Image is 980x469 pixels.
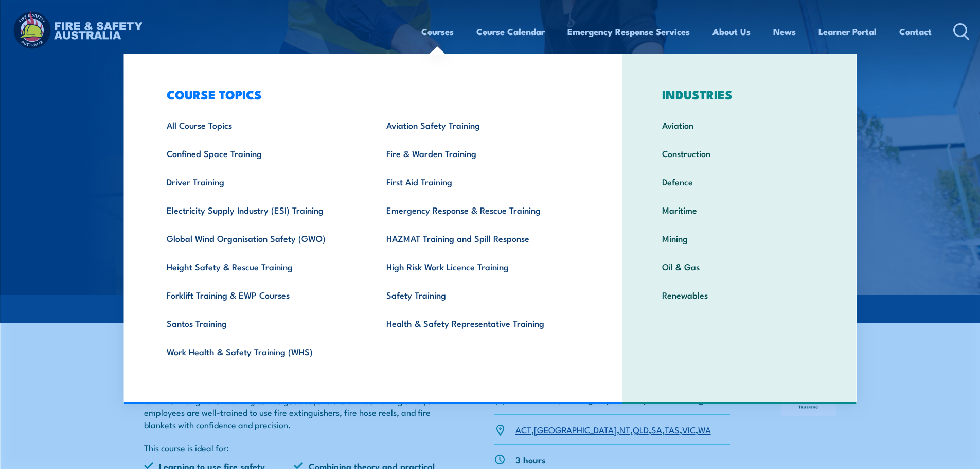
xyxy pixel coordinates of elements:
[818,18,877,45] a: Learner Portal
[646,139,833,167] a: Construction
[151,139,370,167] a: Confined Space Training
[476,18,545,45] a: Course Calendar
[370,252,590,281] a: High Risk Work Licence Training
[646,111,833,139] a: Aviation
[151,196,370,224] a: Electricity Supply Industry (ESI) Training
[665,423,680,436] a: TAS
[515,424,711,436] p: , , , , , , ,
[370,196,590,224] a: Emergency Response & Rescue Training
[370,309,590,337] a: Health & Safety Representative Training
[144,394,444,430] p: Our Fire Extinguisher training course goes beyond the basics, making sure your employees are well...
[151,167,370,196] a: Driver Training
[646,224,833,252] a: Mining
[370,281,590,309] a: Safety Training
[646,87,833,101] h3: INDUSTRIES
[534,423,617,436] a: [GEOGRAPHIC_DATA]
[370,224,590,252] a: HAZMAT Training and Spill Response
[370,167,590,196] a: First Aid Training
[698,423,711,436] a: WA
[646,252,833,281] a: Oil & Gas
[619,423,630,436] a: NT
[144,442,444,454] p: This course is ideal for:
[567,18,690,45] a: Emergency Response Services
[370,139,590,167] a: Fire & Warden Training
[682,423,696,436] a: VIC
[515,454,546,465] p: 3 hours
[646,167,833,196] a: Defence
[151,224,370,252] a: Global Wind Organisation Safety (GWO)
[633,423,649,436] a: QLD
[712,18,751,45] a: About Us
[151,87,590,101] h3: COURSE TOPICS
[899,18,932,45] a: Contact
[370,111,590,139] a: Aviation Safety Training
[151,281,370,309] a: Forklift Training & EWP Courses
[651,423,662,436] a: SA
[151,309,370,337] a: Santos Training
[646,281,833,309] a: Renewables
[151,337,370,366] a: Work Health & Safety Training (WHS)
[773,18,796,45] a: News
[515,393,708,405] p: Individuals, Small groups or Corporate bookings
[421,18,454,45] a: Courses
[151,111,370,139] a: All Course Topics
[151,252,370,281] a: Height Safety & Rescue Training
[515,423,531,436] a: ACT
[646,196,833,224] a: Maritime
